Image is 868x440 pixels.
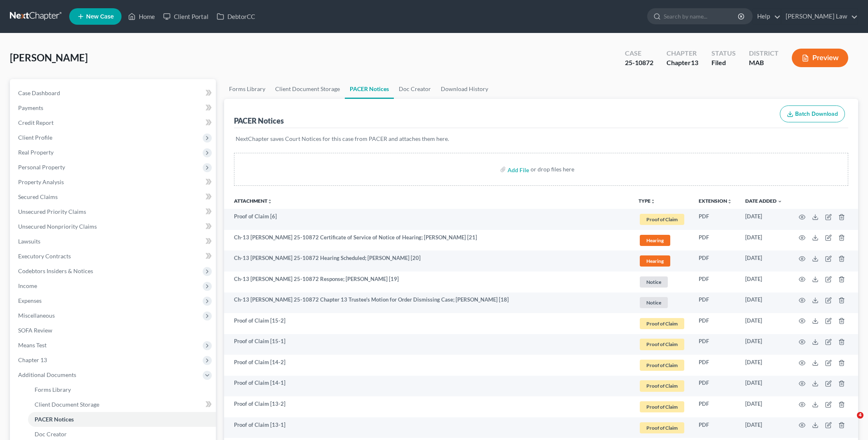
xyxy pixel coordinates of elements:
[739,376,789,397] td: [DATE]
[224,417,632,438] td: Proof of Claim [13-1]
[436,79,493,99] a: Download History
[224,271,632,293] td: Ch-13 [PERSON_NAME] 25-10872 Response; [PERSON_NAME] [19]
[691,59,698,66] span: 13
[749,49,779,58] div: District
[640,422,684,433] span: Proof of Claim
[781,9,858,24] a: [PERSON_NAME] Law
[35,386,71,393] span: Forms Library
[18,327,52,334] span: SOFA Review
[18,89,60,96] span: Case Dashboard
[10,51,88,63] span: [PERSON_NAME]
[639,358,686,372] a: Proof of Claim
[28,397,216,412] a: Client Document Storage
[35,431,67,438] span: Doc Creator
[640,235,670,246] span: Hearing
[18,119,54,126] span: Credit Report
[394,79,436,99] a: Doc Creator
[12,115,216,130] a: Credit Report
[18,134,52,141] span: Client Profile
[224,230,632,251] td: Ch-13 [PERSON_NAME] 25-10872 Certificate of Service of Notice of Hearing; [PERSON_NAME] [21]
[639,379,686,393] a: Proof of Claim
[667,58,698,68] div: Chapter
[18,371,76,378] span: Additional Documents
[18,342,47,349] span: Means Test
[739,209,789,230] td: [DATE]
[224,313,632,334] td: Proof of Claim [15-2]
[711,49,736,58] div: Status
[739,271,789,293] td: [DATE]
[236,135,847,143] p: NextChapter saves Court Notices for this case from PACER and attaches them here.
[18,178,64,185] span: Property Analysis
[692,396,739,417] td: PDF
[86,14,114,20] span: New Case
[224,209,632,230] td: Proof of Claim [6]
[267,199,272,204] i: unfold_more
[18,193,58,200] span: Secured Claims
[692,355,739,376] td: PDF
[270,79,345,99] a: Client Document Storage
[639,337,686,351] a: Proof of Claim
[692,250,739,271] td: PDF
[857,412,863,419] span: 4
[739,230,789,251] td: [DATE]
[18,149,54,156] span: Real Property
[345,79,394,99] a: PACER Notices
[28,382,216,397] a: Forms Library
[12,219,216,234] a: Unsecured Nonpriority Claims
[213,9,259,24] a: DebtorCC
[224,376,632,397] td: Proof of Claim [14-1]
[224,79,270,99] a: Forms Library
[692,209,739,230] td: PDF
[640,214,684,225] span: Proof of Claim
[35,401,99,408] span: Client Document Storage
[224,250,632,271] td: Ch-13 [PERSON_NAME] 25-10872 Hearing Scheduled; [PERSON_NAME] [20]
[699,198,732,204] a: Extensionunfold_more
[640,339,684,350] span: Proof of Claim
[739,313,789,334] td: [DATE]
[18,238,40,245] span: Lawsuits
[711,58,736,68] div: Filed
[18,208,86,215] span: Unsecured Priority Claims
[739,293,789,314] td: [DATE]
[12,190,216,204] a: Secured Claims
[224,293,632,314] td: Ch-13 [PERSON_NAME] 25-10872 Chapter 13 Trustee's Motion for Order Dismissing Case; [PERSON_NAME]...
[792,49,848,67] button: Preview
[625,58,653,68] div: 25-10872
[12,101,216,115] a: Payments
[234,116,284,126] div: PACER Notices
[12,204,216,219] a: Unsecured Priority Claims
[692,334,739,355] td: PDF
[739,355,789,376] td: [DATE]
[664,9,739,24] input: Search by name...
[234,198,272,204] a: Attachmentunfold_more
[640,276,668,288] span: Notice
[124,9,159,24] a: Home
[640,401,684,412] span: Proof of Claim
[780,105,845,123] button: Batch Download
[777,199,782,204] i: expand_more
[625,49,653,58] div: Case
[692,230,739,251] td: PDF
[18,104,43,111] span: Payments
[640,297,668,308] span: Notice
[12,175,216,190] a: Property Analysis
[692,417,739,438] td: PDF
[639,254,686,268] a: Hearing
[739,396,789,417] td: [DATE]
[159,9,213,24] a: Client Portal
[640,360,684,371] span: Proof of Claim
[18,267,93,274] span: Codebtors Insiders & Notices
[639,296,686,309] a: Notice
[639,234,686,247] a: Hearing
[745,198,782,204] a: Date Added expand_more
[35,416,74,423] span: PACER Notices
[692,376,739,397] td: PDF
[692,313,739,334] td: PDF
[224,355,632,376] td: Proof of Claim [14-2]
[224,334,632,355] td: Proof of Claim [15-1]
[28,412,216,427] a: PACER Notices
[12,323,216,338] a: SOFA Review
[727,199,732,204] i: unfold_more
[739,334,789,355] td: [DATE]
[18,223,97,230] span: Unsecured Nonpriority Claims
